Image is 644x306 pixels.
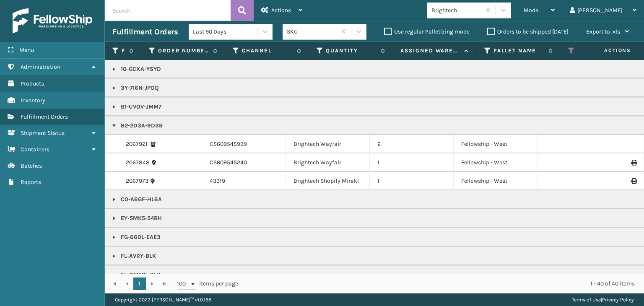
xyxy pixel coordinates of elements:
[19,47,34,54] span: Menu
[586,28,620,35] span: Export to .xls
[370,135,454,153] td: 2
[487,28,569,35] label: Orders to be shipped [DATE]
[133,277,146,290] a: 1
[126,158,150,167] a: 2067848
[250,280,635,288] div: 1 - 40 of 40 items
[572,297,601,303] a: Terms of Use
[202,153,286,172] td: CS609545240
[21,97,45,104] span: Inventory
[177,277,238,290] span: items per page
[602,297,634,303] a: Privacy Policy
[21,80,44,87] span: Products
[493,47,544,54] label: Pallet Name
[21,162,42,169] span: Batches
[578,44,636,57] span: Actions
[158,47,209,54] label: Order Number
[112,27,178,37] h3: Fulfillment Orders
[631,178,636,184] i: Print Label
[193,27,258,36] div: Last 90 Days
[202,172,286,190] td: 43319
[287,27,337,36] div: SKU
[326,47,377,54] label: Quantity
[21,130,65,137] span: Shipment Status
[126,140,148,148] a: 2067921
[177,280,190,288] span: 100
[122,47,125,54] label: Fulfillment Order Id
[431,6,481,15] div: Brightech
[400,47,460,54] label: Assigned Warehouse
[21,146,49,153] span: Containers
[21,179,41,186] span: Reports
[454,153,538,172] td: Fellowship - West
[454,172,538,190] td: Fellowship - West
[286,135,370,153] td: Brightech Wayfair
[524,7,538,14] span: Mode
[454,135,538,153] td: Fellowship - West
[115,293,211,306] p: Copyright 2023 [PERSON_NAME]™ v 1.0.188
[286,172,370,190] td: Brightech Shopify Mirakl
[13,8,92,34] img: logo
[370,153,454,172] td: 1
[126,177,148,185] a: 2067973
[271,7,291,14] span: Actions
[384,28,470,35] label: Use regular Palletizing mode
[631,160,636,166] i: Print Label
[21,113,68,120] span: Fulfillment Orders
[572,293,634,306] div: |
[21,63,60,70] span: Administration
[286,153,370,172] td: Brightech Wayfair
[242,47,293,54] label: Channel
[370,172,454,190] td: 1
[202,135,286,153] td: CS609545999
